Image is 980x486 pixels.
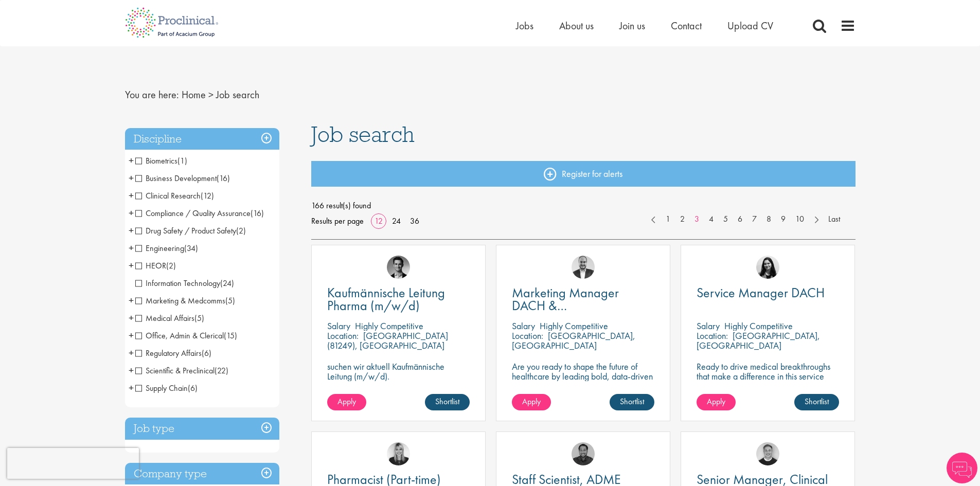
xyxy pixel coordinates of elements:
[177,155,187,166] span: (1)
[184,243,198,254] span: (34)
[135,225,236,236] span: Drug Safety / Product Safety
[135,383,188,393] span: Supply Chain
[512,284,636,327] span: Marketing Manager DACH & [GEOGRAPHIC_DATA]
[610,394,654,410] a: Shortlist
[194,313,204,323] span: (5)
[201,190,214,201] span: (12)
[387,256,410,279] img: Max Slevogt
[761,213,776,225] a: 8
[327,362,470,381] p: suchen wir aktuell Kaufmännische Leitung (m/w/d).
[572,442,595,465] img: Mike Raletz
[129,293,134,308] span: +
[135,330,237,341] span: Office, Admin & Clerical
[135,208,264,219] span: Compliance / Quality Assurance
[512,286,654,312] a: Marketing Manager DACH & [GEOGRAPHIC_DATA]
[125,463,279,485] h3: Company type
[225,295,235,306] span: (5)
[512,330,543,341] span: Location:
[135,295,235,306] span: Marketing & Medcomms
[540,320,608,332] p: Highly Competitive
[135,260,166,271] span: HEOR
[224,330,237,341] span: (15)
[327,473,470,486] a: Pharmacist (Part-time)
[129,380,134,395] span: +
[512,362,654,401] p: Are you ready to shape the future of healthcare by leading bold, data-driven marketing strategies...
[756,442,779,465] img: Bo Forsen
[129,205,134,221] span: +
[135,295,225,306] span: Marketing & Medcomms
[236,225,246,236] span: (2)
[135,278,234,289] span: Information Technology
[697,362,839,391] p: Ready to drive medical breakthroughs that make a difference in this service manager position?
[425,394,470,410] a: Shortlist
[371,215,386,226] a: 12
[947,453,977,483] img: Chatbot
[208,88,213,101] span: >
[697,330,728,341] span: Location:
[355,320,423,332] p: Highly Competitive
[337,396,356,407] span: Apply
[217,173,230,184] span: (16)
[135,260,176,271] span: HEOR
[135,330,224,341] span: Office, Admin & Clerical
[697,286,839,299] a: Service Manager DACH
[216,88,259,101] span: Job search
[7,448,139,479] iframe: reCAPTCHA
[182,88,206,101] a: breadcrumb link
[724,320,793,332] p: Highly Competitive
[727,19,773,32] a: Upload CV
[220,278,234,289] span: (24)
[823,213,845,225] a: Last
[311,120,415,148] span: Job search
[129,153,134,168] span: +
[704,213,719,225] a: 4
[697,330,820,351] p: [GEOGRAPHIC_DATA], [GEOGRAPHIC_DATA]
[776,213,791,225] a: 9
[135,313,204,323] span: Medical Affairs
[125,418,279,440] h3: Job type
[129,188,134,203] span: +
[135,383,198,393] span: Supply Chain
[516,19,533,32] a: Jobs
[327,286,470,312] a: Kaufmännische Leitung Pharma (m/w/d)
[675,213,690,225] a: 2
[406,215,423,226] a: 36
[572,256,595,279] img: Aitor Melia
[522,396,541,407] span: Apply
[311,213,364,229] span: Results per page
[559,19,594,32] span: About us
[135,155,177,166] span: Biometrics
[166,260,176,271] span: (2)
[135,225,246,236] span: Drug Safety / Product Safety
[125,128,279,150] h3: Discipline
[135,348,211,358] span: Regulatory Affairs
[129,170,134,186] span: +
[135,208,251,219] span: Compliance / Quality Assurance
[327,284,445,314] span: Kaufmännische Leitung Pharma (m/w/d)
[215,365,228,376] span: (22)
[129,223,134,238] span: +
[327,330,359,341] span: Location:
[129,258,134,273] span: +
[756,256,779,279] img: Indre Stankeviciute
[135,190,214,201] span: Clinical Research
[707,396,725,407] span: Apply
[671,19,702,32] a: Contact
[251,208,264,219] span: (16)
[311,198,856,213] span: 166 result(s) found
[388,215,404,226] a: 24
[689,213,704,225] a: 3
[387,442,410,465] a: Janelle Jones
[697,320,720,332] span: Salary
[135,365,228,376] span: Scientific & Preclinical
[327,394,366,410] a: Apply
[135,365,215,376] span: Scientific & Preclinical
[135,278,220,289] span: Information Technology
[129,328,134,343] span: +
